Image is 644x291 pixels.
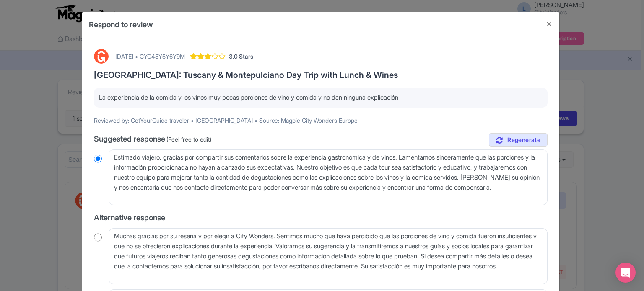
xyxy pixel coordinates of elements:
button: Close [539,12,559,36]
textarea: Muchas gracias por su reseña y por elegir a City Wonders. Sentimos mucho que haya percibido que l... [109,228,548,284]
span: Alternative response [94,213,165,222]
h4: Respond to review [89,19,153,30]
span: 3.0 Stars [229,52,253,61]
img: GetYourGuide Logo [94,49,109,64]
p: Reviewed by: GetYourGuide traveler • [GEOGRAPHIC_DATA] • Source: Magpie City Wonders Europe [94,116,548,125]
div: Open Intercom Messenger [615,263,636,283]
div: [DATE] • GYG48Y5Y6Y9M [115,52,185,61]
span: Regenerate [507,136,540,144]
a: Regenerate [489,133,548,147]
p: La experiencia de la comida y los vinos muy pocas porciones de vino y comida y no dan ninguna exp... [99,93,543,103]
h3: [GEOGRAPHIC_DATA]: Tuscany & Montepulciano Day Trip with Lunch & Wines [94,70,548,80]
textarea: Estimado viajero, gracias por compartir sus comentarios sobre la experiencia gastronómica y de vi... [109,149,548,206]
span: Suggested response [94,134,165,143]
span: (Feel free to edit) [166,136,211,143]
